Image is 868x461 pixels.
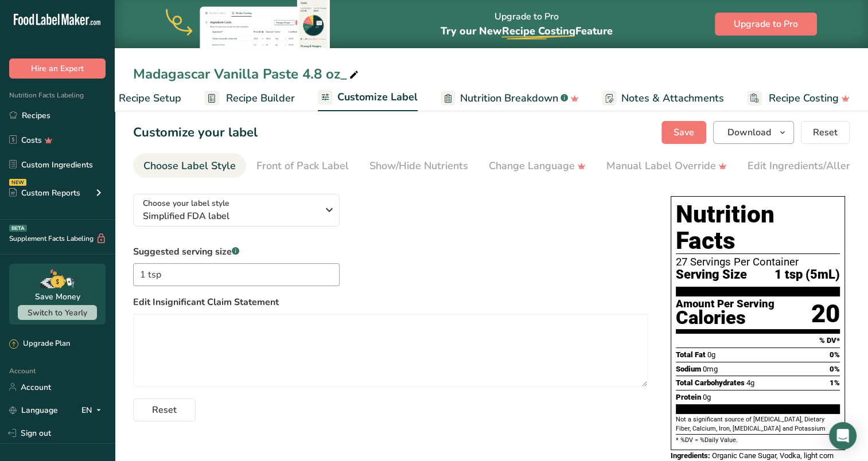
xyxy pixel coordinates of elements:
[746,378,754,387] span: 4g
[501,24,575,38] span: Recipe Costing
[715,13,817,36] button: Upgrade to Pro
[489,158,586,174] div: Change Language
[707,350,715,359] span: 0g
[713,121,794,144] button: Download
[9,187,80,199] div: Custom Reports
[727,126,771,139] span: Download
[830,365,840,373] span: 0%
[9,338,70,350] div: Upgrade Plan
[440,1,612,48] div: Upgrade to Pro
[369,158,468,174] div: Show/Hide Nutrients
[119,91,181,106] span: Recipe Setup
[81,403,106,417] div: EN
[152,403,177,417] span: Reset
[9,179,26,186] div: NEW
[674,126,694,139] span: Save
[143,197,229,209] span: Choose your label style
[9,58,106,79] button: Hire an Expert
[602,85,724,111] a: Notes & Attachments
[204,85,295,111] a: Recipe Builder
[318,84,418,112] a: Customize Label
[703,365,718,373] span: 0mg
[774,268,840,282] span: 1 tsp (5mL)
[830,378,840,387] span: 1%
[676,268,747,282] span: Serving Size
[813,126,838,139] span: Reset
[676,201,840,254] h1: Nutrition Facts
[9,400,58,420] a: Language
[801,121,850,144] button: Reset
[703,393,711,401] span: 0g
[769,91,839,106] span: Recipe Costing
[830,350,840,359] span: 0%
[143,158,236,174] div: Choose Label Style
[676,393,701,401] span: Protein
[133,64,361,84] div: Madagascar Vanilla Paste 4.8 oz_
[676,378,745,387] span: Total Carbohydrates
[671,451,710,460] span: Ingredients:
[441,85,579,111] a: Nutrition Breakdown
[337,89,418,105] span: Customize Label
[440,24,612,38] span: Try our New Feature
[256,158,349,174] div: Front of Pack Label
[621,91,724,106] span: Notes & Attachments
[676,365,701,373] span: Sodium
[97,85,181,111] a: Recipe Setup
[676,415,840,434] section: Not a significant source of [MEDICAL_DATA], Dietary Fiber, Calcium, Iron, [MEDICAL_DATA] and Pota...
[676,434,840,445] section: * %DV = %Daily Value.
[133,245,340,259] label: Suggested serving size
[133,295,648,309] label: Edit Insignificant Claim Statement
[676,299,774,310] div: Amount Per Serving
[734,17,798,31] span: Upgrade to Pro
[35,291,80,303] div: Save Money
[747,85,850,111] a: Recipe Costing
[676,334,840,347] section: % DV*
[811,299,840,329] div: 20
[143,209,318,223] span: Simplified FDA label
[606,158,727,174] div: Manual Label Override
[226,91,295,106] span: Recipe Builder
[829,422,857,450] div: Open Intercom Messenger
[133,399,196,421] button: Reset
[133,123,258,142] h1: Customize your label
[133,194,340,226] button: Choose your label style Simplified FDA label
[676,256,840,268] div: 27 Servings Per Container
[661,121,706,144] button: Save
[28,307,87,318] span: Switch to Yearly
[676,310,774,326] div: Calories
[9,225,27,232] div: BETA
[460,91,558,106] span: Nutrition Breakdown
[676,350,706,359] span: Total Fat
[18,305,97,320] button: Switch to Yearly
